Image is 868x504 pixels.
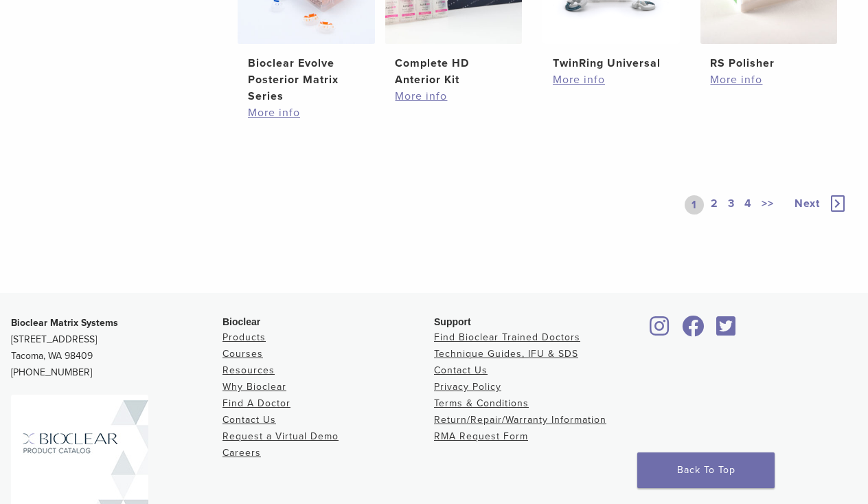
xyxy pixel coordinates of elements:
[248,105,365,121] a: More info
[685,195,704,215] a: 1
[795,197,820,210] span: Next
[742,195,755,215] a: 4
[222,447,261,459] a: Careers
[553,72,670,88] a: More info
[434,348,578,360] a: Technique Guides, IFU & SDS
[710,72,827,88] a: More info
[434,414,606,426] a: Return/Repair/Warranty Information
[434,430,528,442] a: RMA Request Form
[11,317,118,329] strong: Bioclear Matrix Systems
[222,397,290,409] a: Find A Doctor
[222,430,339,442] a: Request a Virtual Demo
[759,195,777,215] a: >>
[222,348,263,360] a: Courses
[553,55,670,72] h2: TwinRing Universal
[434,381,501,393] a: Privacy Policy
[11,315,222,381] p: [STREET_ADDRESS] Tacoma, WA 98409 [PHONE_NUMBER]
[710,55,827,72] h2: RS Polisher
[248,55,365,105] h2: Bioclear Evolve Posterior Matrix Series
[646,324,674,338] a: Bioclear
[222,316,260,327] span: Bioclear
[395,88,512,105] a: More info
[222,364,275,376] a: Resources
[434,331,580,343] a: Find Bioclear Trained Doctors
[434,316,471,327] span: Support
[725,195,738,215] a: 3
[677,324,709,338] a: Bioclear
[637,452,775,488] a: Back To Top
[708,195,721,215] a: 2
[711,324,740,338] a: Bioclear
[434,397,529,409] a: Terms & Conditions
[222,414,276,426] a: Contact Us
[222,331,266,343] a: Products
[395,55,512,88] h2: Complete HD Anterior Kit
[434,364,488,376] a: Contact Us
[222,381,286,393] a: Why Bioclear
